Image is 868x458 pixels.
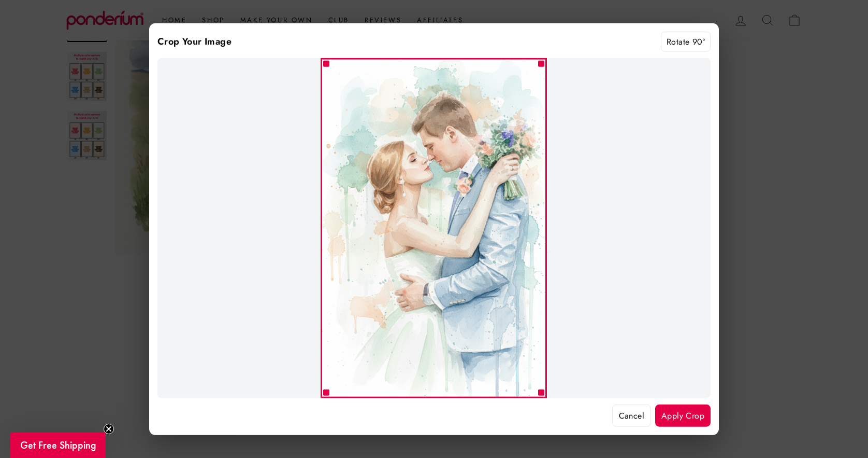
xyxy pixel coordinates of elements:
button: Apply Crop [655,404,711,427]
div: Crop Your Image [157,34,232,49]
button: Close teaser [104,424,114,434]
div: Get Free ShippingClose teaser [10,432,106,458]
span: Get Free Shipping [20,438,96,452]
button: Cancel [612,404,651,427]
button: Rotate 90° [661,31,711,52]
